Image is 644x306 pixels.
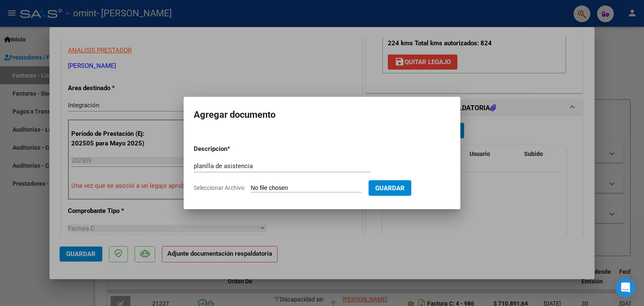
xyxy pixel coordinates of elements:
span: Seleccionar Archivo [194,184,244,191]
p: Descripcion [194,144,271,154]
div: Open Intercom Messenger [615,277,636,298]
button: Guardar [369,180,411,196]
span: Guardar [375,184,405,192]
h2: Agregar documento [194,107,450,123]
